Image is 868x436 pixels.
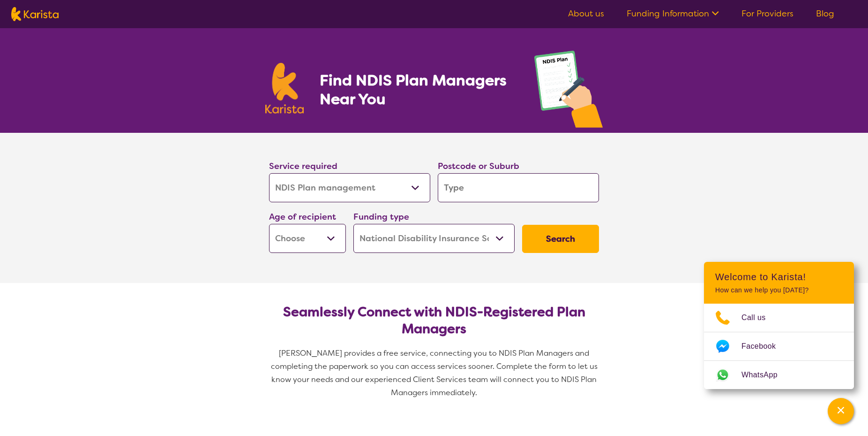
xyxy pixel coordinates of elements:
a: For Providers [741,8,793,19]
img: plan-management [534,51,603,133]
p: How can we help you [DATE]? [715,286,843,294]
label: Postcode or Suburb [438,161,519,172]
a: Web link opens in a new tab. [704,361,854,389]
span: Call us [741,311,777,325]
span: WhatsApp [741,368,789,382]
label: Service required [269,161,337,172]
img: Karista logo [265,63,304,114]
ul: Choose channel [704,304,854,389]
a: Funding Information [627,8,719,19]
h2: Welcome to Karista! [715,271,843,283]
input: Type [438,173,599,202]
button: Channel Menu [828,398,854,424]
h1: Find NDIS Plan Managers Near You [320,71,516,108]
a: Blog [816,8,834,19]
a: About us [568,8,604,19]
button: Search [522,225,599,253]
label: Funding type [353,211,409,222]
label: Age of recipient [269,211,336,222]
span: Facebook [741,339,787,353]
img: Karista logo [11,7,59,21]
span: [PERSON_NAME] provides a free service, connecting you to NDIS Plan Managers and completing the pa... [271,348,599,398]
div: Channel Menu [704,262,854,389]
h2: Seamlessly Connect with NDIS-Registered Plan Managers [277,304,591,337]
